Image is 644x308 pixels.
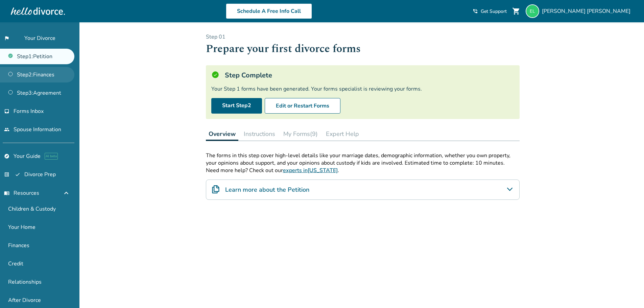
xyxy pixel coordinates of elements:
[265,98,340,114] button: Edit or Restart Forms
[206,167,520,174] p: Need more help? Check out our .
[45,153,58,160] span: AI beta
[14,108,44,115] span: Forms Inbox
[241,127,278,141] button: Instructions
[225,71,272,80] h5: Step Complete
[211,85,514,93] div: Your Step 1 forms have been generated. Your forms specialist is reviewing your forms.
[206,127,238,141] button: Overview
[206,41,520,57] h1: Prepare your first divorce forms
[281,127,320,141] button: My Forms(9)
[4,127,9,132] span: people
[4,153,9,159] span: explore
[4,109,9,114] span: inbox
[323,127,362,141] button: Expert Help
[225,185,309,194] h4: Learn more about the Petition
[512,7,520,15] span: shopping_cart
[4,189,39,197] span: Resources
[206,180,520,200] div: Learn more about the Petition
[4,190,9,196] span: menu_book
[473,8,507,15] a: phone_in_talkGet Support
[211,98,262,114] a: Start Step2
[4,172,20,177] span: list_alt_check
[542,7,633,15] span: [PERSON_NAME] [PERSON_NAME]
[481,8,507,15] span: Get Support
[226,3,312,19] a: Schedule A Free Info Call
[526,4,539,18] img: lizlinares00@gmail.com
[206,152,520,167] p: The forms in this step cover high-level details like your marriage dates, demographic information...
[610,276,644,308] iframe: Chat Widget
[473,8,478,14] span: phone_in_talk
[62,189,70,197] span: expand_less
[4,35,20,41] span: flag_2
[212,185,220,193] img: Learn more about the Petition
[206,33,520,41] p: Step 0 1
[283,167,338,174] a: experts in[US_STATE]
